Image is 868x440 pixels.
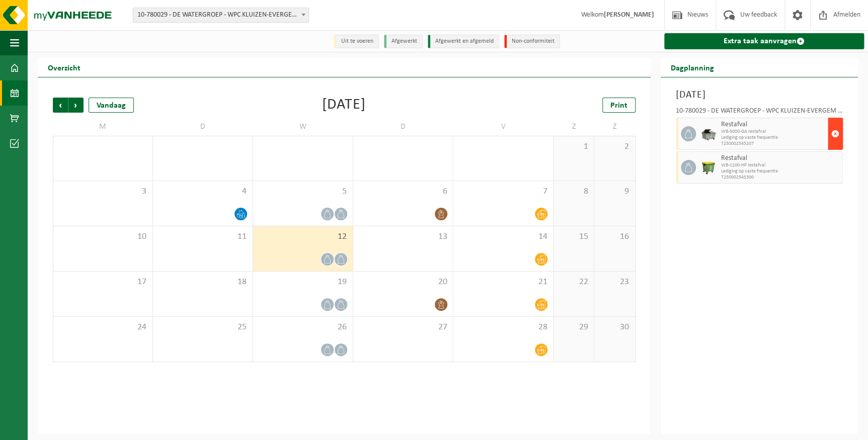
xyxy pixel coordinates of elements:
[158,231,248,242] span: 11
[721,121,826,129] span: Restafval
[58,231,147,242] span: 10
[599,141,629,152] span: 2
[559,186,589,197] span: 8
[353,118,453,136] td: D
[721,162,840,168] span: WB-1100-HP restafval
[53,118,153,136] td: M
[68,98,84,113] span: Volgende
[602,98,636,113] a: Print
[253,118,353,136] td: W
[721,129,826,135] span: WB-5000-GA restafval
[664,33,864,49] a: Extra taak aanvragen
[458,186,548,197] span: 7
[158,322,248,333] span: 25
[358,186,448,197] span: 6
[358,277,448,288] span: 20
[258,186,348,197] span: 5
[599,277,629,288] span: 23
[559,322,589,333] span: 29
[554,118,594,136] td: Z
[599,231,629,242] span: 16
[358,322,448,333] span: 27
[428,35,499,48] li: Afgewerkt en afgemeld
[458,231,548,242] span: 14
[661,57,724,77] h2: Dagplanning
[559,141,589,152] span: 1
[559,231,589,242] span: 15
[610,102,627,110] span: Print
[559,277,589,288] span: 22
[594,118,635,136] td: Z
[38,57,91,77] h2: Overzicht
[58,277,147,288] span: 17
[599,322,629,333] span: 30
[701,160,716,175] img: WB-1100-HPE-GN-50
[676,108,843,118] div: 10-780029 - DE WATERGROEP - WPC KLUIZEN-EVERGEM - EVERGEM
[384,35,423,48] li: Afgewerkt
[133,8,309,23] span: 10-780029 - DE WATERGROEP - WPC KLUIZEN-EVERGEM - EVERGEM
[504,35,560,48] li: Non-conformiteit
[158,277,248,288] span: 18
[599,186,629,197] span: 9
[322,98,366,113] div: [DATE]
[721,168,840,174] span: Lediging op vaste frequentie
[53,98,68,113] span: Vorige
[721,141,826,147] span: T250002545207
[158,186,248,197] span: 4
[258,277,348,288] span: 19
[133,8,308,22] span: 10-780029 - DE WATERGROEP - WPC KLUIZEN-EVERGEM - EVERGEM
[721,135,826,141] span: Lediging op vaste frequentie
[458,322,548,333] span: 28
[89,98,134,113] div: Vandaag
[604,11,654,19] strong: [PERSON_NAME]
[701,126,716,141] img: WB-5000-GAL-GY-01
[358,231,448,242] span: 13
[721,154,840,162] span: Restafval
[258,231,348,242] span: 12
[58,186,147,197] span: 3
[334,35,379,48] li: Uit te voeren
[676,87,843,103] h3: [DATE]
[458,277,548,288] span: 21
[258,322,348,333] span: 26
[453,118,554,136] td: V
[153,118,253,136] td: D
[721,174,840,181] span: T250002545300
[58,322,147,333] span: 24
